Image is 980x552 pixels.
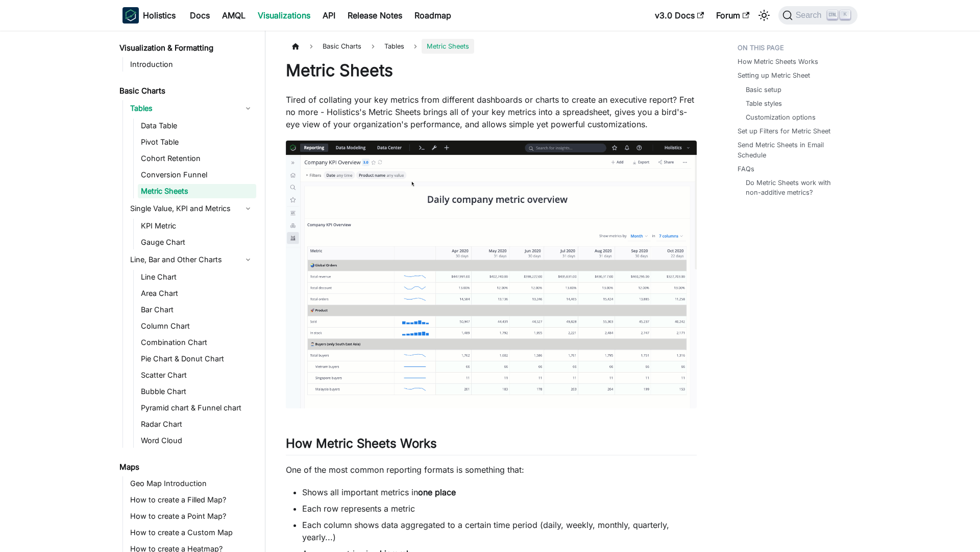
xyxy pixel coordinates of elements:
a: Metric Sheets [138,184,256,198]
a: Data Table [138,119,256,133]
a: Pivot Table [138,135,256,149]
a: Column Chart [138,319,256,333]
a: Send Metric Sheets in Email Schedule [738,140,851,159]
a: Basic setup [746,85,781,95]
kbd: K [840,10,850,19]
a: Word Cloud [138,433,256,448]
a: Cohort Retention [138,151,256,166]
a: Scatter Chart [138,368,256,382]
a: Table styles [746,99,782,108]
a: Bar Chart [138,303,256,317]
a: Customization options [746,112,816,122]
img: Holistics [122,7,139,24]
a: Pyramid chart & Funnel chart [138,401,256,415]
span: Metric Sheets [422,39,474,54]
button: Switch between dark and light mode (currently light mode) [756,7,772,24]
a: KPI Metric [138,219,256,233]
li: Each column shows data aggregated to a certain time period (daily, weekly, monthly, quarterly, ye... [302,519,697,543]
a: Roadmap [408,7,457,24]
a: Basic Charts [116,84,256,98]
nav: Breadcrumbs [286,39,697,54]
a: Set up Filters for Metric Sheet [738,126,830,136]
span: Tables [379,39,409,54]
a: Conversion Funnel [138,168,256,182]
span: Search [793,11,828,20]
a: How to create a Custom Map [127,525,256,540]
a: Geo Map Introduction [127,476,256,491]
a: Single Value, KPI and Metrics [127,200,256,217]
h2: How Metric Sheets Works [286,436,697,455]
a: Setting up Metric Sheet [738,71,810,80]
li: Each row represents a metric [302,502,697,515]
a: FAQs [738,164,754,174]
a: Home page [286,39,305,54]
a: How to create a Point Map? [127,509,256,523]
a: Visualization & Formatting [116,41,256,55]
a: Visualizations [252,7,316,24]
a: Radar Chart [138,417,256,431]
a: Bubble Chart [138,384,256,399]
a: Introduction [127,57,256,72]
li: Shows all important metrics in [302,486,697,498]
a: Line Chart [138,270,256,284]
a: How to create a Filled Map? [127,493,256,507]
a: HolisticsHolistics [122,7,176,24]
strong: one place [418,487,456,497]
a: Maps [116,460,256,474]
a: AMQL [216,7,252,24]
p: One of the most common reporting formats is something that: [286,464,697,476]
a: Line, Bar and Other Charts [127,251,256,268]
a: v3.0 Docs [649,7,710,24]
h1: Metric Sheets [286,60,697,81]
a: Do Metric Sheets work with non-additive metrics? [746,178,847,197]
a: Release Notes [341,7,408,24]
a: Gauge Chart [138,235,256,249]
a: Combination Chart [138,335,256,350]
a: Docs [184,7,216,24]
a: Forum [710,7,755,24]
button: Search (Ctrl+K) [778,6,857,25]
p: Tired of collating your key metrics from different dashboards or charts to create an executive re... [286,94,697,130]
a: Area Chart [138,286,256,301]
span: Basic Charts [317,39,366,54]
b: Holistics [143,9,176,21]
a: Tables [127,100,256,117]
a: API [316,7,341,24]
nav: Docs sidebar [112,31,265,552]
a: Pie Chart & Donut Chart [138,352,256,366]
a: How Metric Sheets Works [738,57,818,66]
